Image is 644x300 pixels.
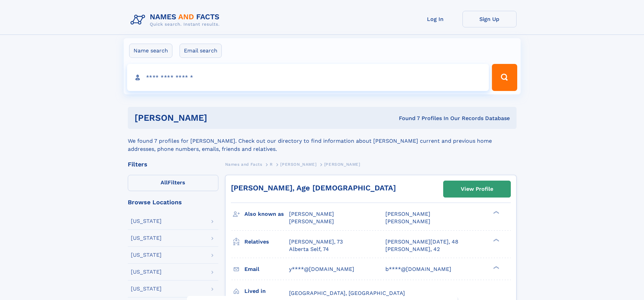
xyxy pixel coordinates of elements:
h1: [PERSON_NAME] [135,114,303,122]
button: Search Button [492,64,517,91]
span: [PERSON_NAME] [324,162,360,167]
span: [GEOGRAPHIC_DATA], [GEOGRAPHIC_DATA] [289,290,405,296]
div: ❯ [492,210,500,215]
span: All [161,179,168,186]
h3: Lived in [244,285,289,297]
a: Sign Up [462,11,517,27]
a: Alberta Self, 74 [289,246,329,253]
div: [US_STATE] [131,252,162,258]
label: Name search [129,44,172,58]
span: R [270,162,273,167]
div: [US_STATE] [131,235,162,241]
h3: Also known as [244,208,289,220]
span: [PERSON_NAME] [289,218,334,225]
div: Found 7 Profiles In Our Records Database [303,115,510,122]
div: [US_STATE] [131,218,162,224]
span: [PERSON_NAME] [385,211,430,217]
a: [PERSON_NAME] [280,160,316,168]
label: Filters [128,175,218,191]
span: [PERSON_NAME] [280,162,316,167]
label: Email search [180,44,222,58]
a: Names and Facts [225,160,262,168]
a: R [270,160,273,168]
div: Filters [128,161,218,167]
div: [US_STATE] [131,269,162,275]
a: [PERSON_NAME][DATE], 48 [385,238,458,246]
div: [US_STATE] [131,286,162,292]
a: View Profile [444,181,510,197]
h3: Email [244,263,289,275]
div: View Profile [461,181,493,197]
div: ❯ [492,238,500,242]
input: search input [127,64,489,91]
div: Browse Locations [128,199,218,205]
img: Logo Names and Facts [128,11,225,29]
div: ❯ [492,265,500,270]
a: [PERSON_NAME], 73 [289,238,343,246]
span: [PERSON_NAME] [385,218,430,225]
a: [PERSON_NAME], 42 [385,246,440,253]
span: [PERSON_NAME] [289,211,334,217]
a: [PERSON_NAME], Age [DEMOGRAPHIC_DATA] [231,184,396,192]
a: Log In [408,11,462,27]
div: We found 7 profiles for [PERSON_NAME]. Check out our directory to find information about [PERSON_... [128,129,517,153]
h3: Relatives [244,236,289,248]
